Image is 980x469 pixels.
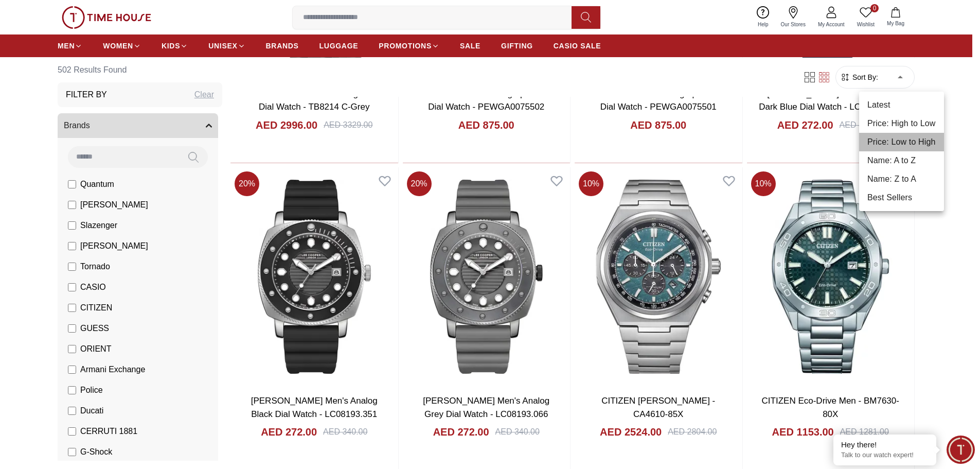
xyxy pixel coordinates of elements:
li: Price: Low to High [859,133,944,151]
div: Hey there! [841,440,929,450]
li: Latest [859,96,944,114]
li: Price: High to Low [859,114,944,133]
div: Chat Widget [947,436,975,464]
p: Talk to our watch expert! [841,451,929,460]
li: Name: A to Z [859,151,944,170]
li: Name: Z to A [859,170,944,188]
li: Best Sellers [859,188,944,207]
